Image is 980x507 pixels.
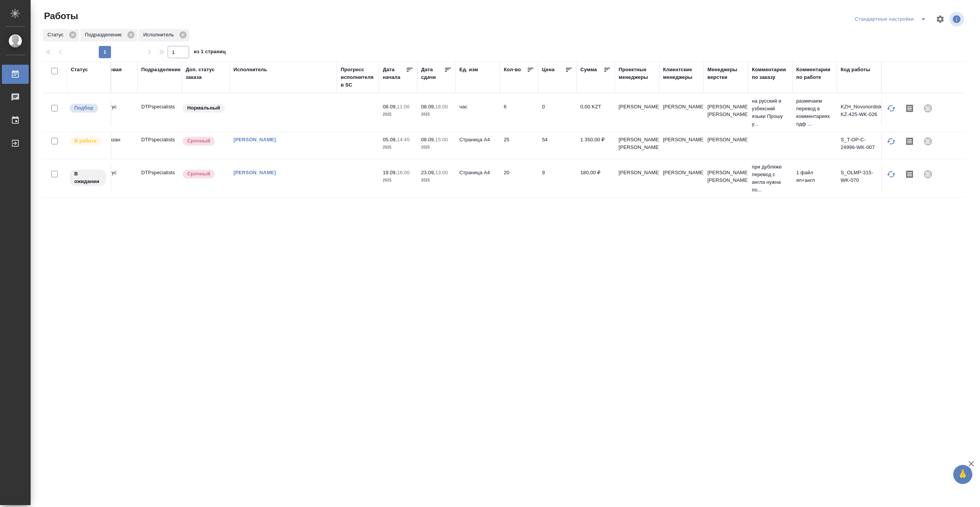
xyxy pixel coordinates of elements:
[500,132,538,159] td: 25
[141,66,181,74] div: Подразделение
[796,169,833,184] p: 1 файл яп+англ
[752,97,789,128] p: на русский и узбекский языки Прошу у...
[456,132,500,159] td: Страница А4
[900,99,919,118] button: Скопировать мини-бриф
[74,137,96,145] p: В работе
[577,132,615,159] td: 1 350,00 ₽
[234,137,276,142] a: [PERSON_NAME]
[882,165,900,183] button: Обновить
[663,66,700,81] div: Клиентские менеджеры
[882,132,900,150] button: Обновить
[615,165,659,192] td: [PERSON_NAME]
[615,99,659,126] td: [PERSON_NAME]
[43,29,79,41] div: Статус
[383,170,397,175] p: 19.09,
[93,99,137,126] td: англ-рус
[796,97,833,128] p: размечаем перевод в комментариях пдф ...
[919,99,937,118] div: Проект не привязан
[900,165,919,183] button: Скопировать мини-бриф
[85,31,124,39] p: Подразделение
[752,163,789,194] p: при дубляже перевод с англа нужна по...
[71,66,88,74] div: Статус
[752,66,789,81] div: Комментарии по заказу
[74,104,93,112] p: Подбор
[187,137,210,145] p: Срочный
[435,170,448,175] p: 13:00
[837,132,881,159] td: S_T-OP-C-24996-WK-007
[841,66,870,74] div: Код работы
[187,170,210,178] p: Срочный
[186,66,226,81] div: Доп. статус заказа
[421,104,435,110] p: 08.09,
[456,99,500,126] td: час
[542,66,555,74] div: Цена
[47,31,66,39] p: Статус
[143,31,176,39] p: Исполнитель
[538,165,577,192] td: 9
[93,165,137,192] td: англ-рус
[421,137,435,142] p: 08.09,
[919,165,937,183] div: Проект не привязан
[383,137,397,142] p: 05.09,
[882,99,900,118] button: Обновить
[853,13,931,25] div: split button
[421,144,452,151] p: 2025
[383,111,413,118] p: 2025
[538,132,577,159] td: 54
[504,66,521,74] div: Кол-во
[837,99,881,126] td: KZH_Novonordisk-KZ-425-WK-026
[837,165,881,192] td: S_OLMP-315-WK-070
[383,104,397,110] p: 08.09,
[421,170,435,175] p: 23.09,
[919,132,937,150] div: Проект не привязан
[80,29,137,41] div: Подразделение
[456,165,500,192] td: Страница А4
[74,170,101,185] p: В ожидании
[383,177,413,184] p: 2025
[577,99,615,126] td: 0,00 KZT
[383,66,406,81] div: Дата начала
[580,66,597,74] div: Сумма
[421,66,444,81] div: Дата сдачи
[956,466,969,482] span: 🙏
[619,66,655,81] div: Проектные менеджеры
[659,132,704,159] td: [PERSON_NAME]
[435,104,448,110] p: 18:00
[234,66,267,74] div: Исполнитель
[421,111,452,118] p: 2025
[459,66,478,74] div: Ед. изм
[397,104,410,110] p: 11:06
[137,99,182,126] td: DTPspecialists
[953,465,972,484] button: 🙏
[949,12,965,26] span: Посмотреть информацию
[69,136,107,146] div: Исполнитель выполняет работу
[577,165,615,192] td: 180,00 ₽
[137,132,182,159] td: DTPspecialists
[900,132,919,150] button: Скопировать мини-бриф
[796,66,833,81] div: Комментарии по работе
[69,103,107,113] div: Можно подбирать исполнителей
[435,137,448,142] p: 15:00
[931,10,949,28] span: Настроить таблицу
[659,99,704,126] td: [PERSON_NAME]
[397,137,410,142] p: 14:45
[538,99,577,126] td: 0
[707,136,744,144] p: [PERSON_NAME]
[707,66,744,81] div: Менеджеры верстки
[421,177,452,184] p: 2025
[234,170,276,175] a: [PERSON_NAME]
[619,136,655,151] p: [PERSON_NAME], [PERSON_NAME]
[42,10,78,22] span: Работы
[397,170,410,175] p: 16:00
[194,47,226,58] span: из 1 страниц
[659,165,704,192] td: [PERSON_NAME]
[97,66,134,81] div: Языковая пара
[383,144,413,151] p: 2025
[707,169,744,184] p: [PERSON_NAME], [PERSON_NAME]
[139,29,189,41] div: Исполнитель
[341,66,375,89] div: Прогресс исполнителя в SC
[69,169,107,187] div: Исполнитель назначен, приступать к работе пока рано
[93,132,137,159] td: Не указан
[500,165,538,192] td: 20
[707,103,744,118] p: [PERSON_NAME], [PERSON_NAME]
